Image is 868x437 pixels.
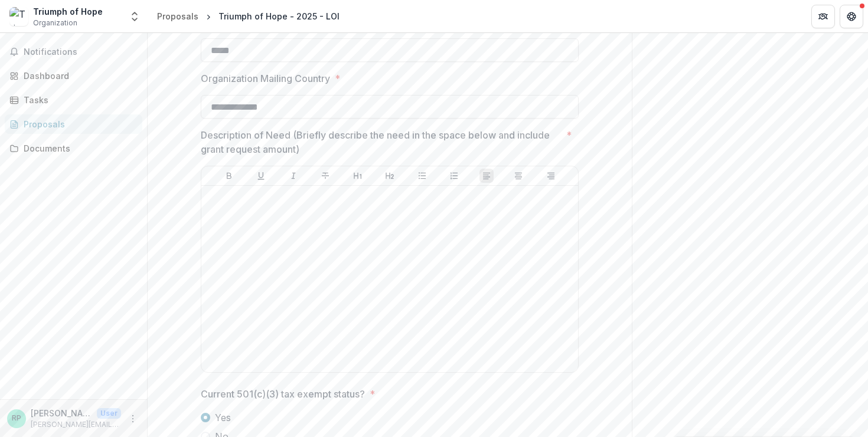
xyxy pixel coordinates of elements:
[33,18,77,28] span: Organization
[201,387,365,401] p: Current 501(c)(3) tax exempt status?
[447,169,461,183] button: Ordered List
[152,8,344,25] nav: breadcrumb
[152,8,203,25] a: Proposals
[511,169,526,183] button: Align Center
[415,169,429,183] button: Bullet List
[218,10,340,22] div: Triumph of Hope - 2025 - LOI
[5,90,142,110] a: Tasks
[215,410,231,425] span: Yes
[5,42,142,61] button: Notifications
[9,7,28,26] img: Triumph of Hope
[126,5,143,28] button: Open entity switcher
[33,5,103,18] div: Triumph of Hope
[286,169,301,183] button: Italicize
[31,407,92,419] p: [PERSON_NAME] [PERSON_NAME]
[24,118,133,130] div: Proposals
[479,169,494,183] button: Align Left
[24,94,133,106] div: Tasks
[24,70,133,82] div: Dashboard
[12,415,21,422] div: Richman Priestley
[351,169,365,183] button: Heading 1
[5,114,142,134] a: Proposals
[24,47,138,57] span: Notifications
[222,169,236,183] button: Bold
[840,5,863,28] button: Get Help
[544,169,558,183] button: Align Right
[97,408,121,419] p: User
[126,412,140,426] button: More
[24,142,133,155] div: Documents
[254,169,268,183] button: Underline
[201,71,330,86] p: Organization Mailing Country
[31,419,121,430] p: [PERSON_NAME][EMAIL_ADDRESS][DOMAIN_NAME]
[318,169,332,183] button: Strike
[201,128,562,156] p: Description of Need (Briefly describe the need in the space below and include grant request amount)
[383,169,397,183] button: Heading 2
[5,66,142,86] a: Dashboard
[5,139,142,158] a: Documents
[811,5,835,28] button: Partners
[157,10,198,22] div: Proposals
